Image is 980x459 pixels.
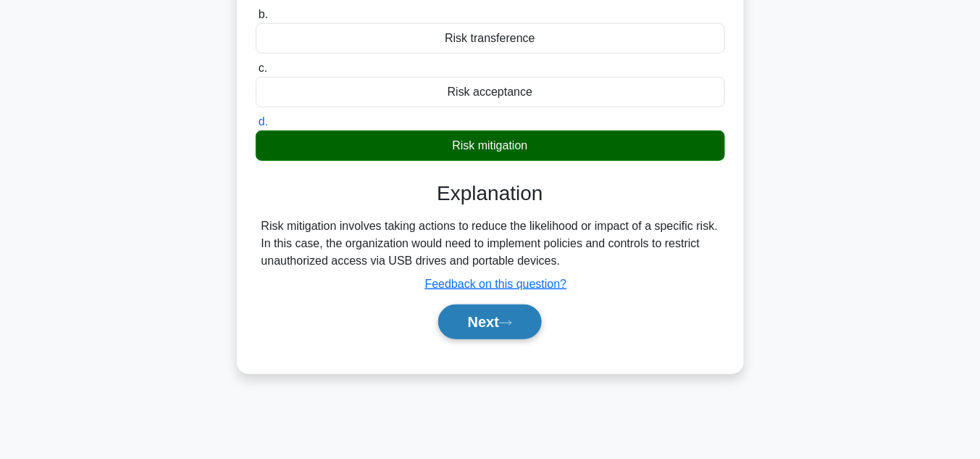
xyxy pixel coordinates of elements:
span: b. [259,8,268,20]
span: d. [259,115,268,128]
div: Risk mitigation [256,131,725,161]
div: Risk mitigation involves taking actions to reduce the likelihood or impact of a specific risk. In... [261,218,719,270]
button: Next [438,305,542,339]
h3: Explanation [264,181,716,206]
div: Risk acceptance [256,77,725,107]
div: Risk transference [256,23,725,54]
span: c. [259,62,267,74]
a: Feedback on this question? [425,278,567,290]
